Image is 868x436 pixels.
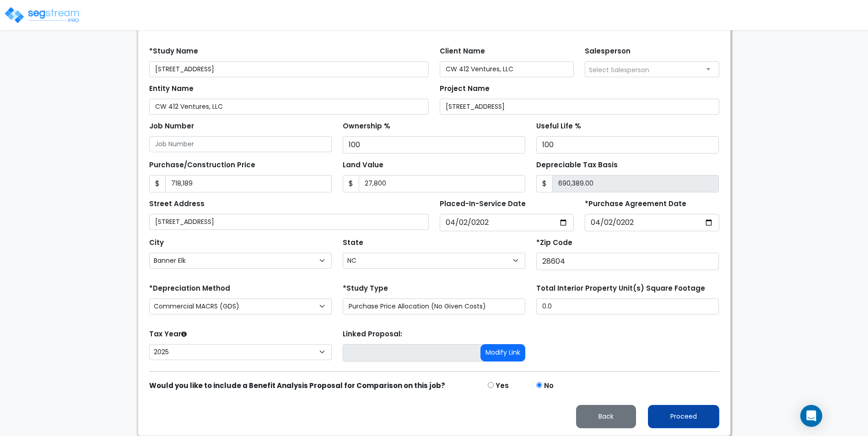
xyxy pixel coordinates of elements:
[343,160,383,170] label: Land Value
[589,65,649,74] span: Select Salesperson
[536,160,618,170] label: Depreciable Tax Basis
[585,214,719,231] input: Purchase Date
[149,329,187,340] label: Tax Year
[440,199,526,209] label: Placed-In-Service Date
[440,84,490,94] label: Project Name
[149,175,166,192] span: $
[359,175,525,192] input: Land Value
[343,121,390,132] label: Ownership %
[800,405,822,427] div: Open Intercom Messenger
[536,175,553,192] span: $
[536,238,572,248] label: *Zip Code
[576,405,636,428] button: Back
[343,238,363,248] label: State
[149,381,445,390] strong: Would you like to include a Benefit Analysis Proposal for Comparison on this job?
[149,283,230,294] label: *Depreciation Method
[343,136,525,154] input: Ownership %
[585,199,686,209] label: *Purchase Agreement Date
[149,214,429,230] input: Street Address
[585,46,631,57] label: Salesperson
[149,46,198,57] label: *Study Name
[440,99,719,115] input: Project Name
[544,381,554,391] label: No
[536,283,705,294] label: Total Interior Property Unit(s) Square Footage
[4,6,81,24] img: logo_pro_r.png
[149,136,332,152] input: Job Number
[552,175,719,192] input: 0.00
[440,46,485,57] label: Client Name
[536,253,719,270] input: Zip Code
[536,298,719,314] input: total square foot
[536,136,719,154] input: Useful Life %
[149,160,255,170] label: Purchase/Construction Price
[648,405,719,428] button: Proceed
[343,175,359,192] span: $
[343,283,388,294] label: *Study Type
[569,410,643,421] a: Back
[440,61,574,77] input: Client Name
[165,175,332,192] input: Purchase or Construction Price
[149,238,164,248] label: City
[480,344,525,362] button: Modify Link
[149,84,194,94] label: Entity Name
[149,61,429,77] input: Study Name
[149,99,429,115] input: Entity Name
[149,121,194,132] label: Job Number
[343,329,402,340] label: Linked Proposal:
[496,381,509,391] label: Yes
[149,199,205,209] label: Street Address
[536,121,581,132] label: Useful Life %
